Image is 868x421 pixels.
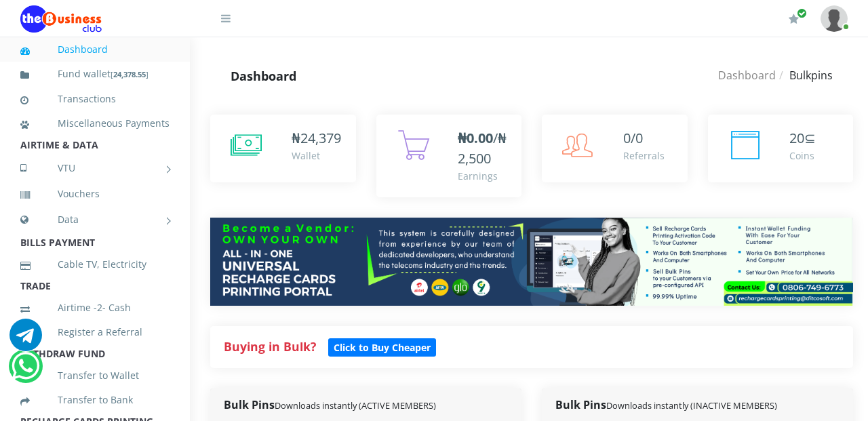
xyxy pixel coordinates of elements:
strong: Bulk Pins [555,397,777,412]
span: 24,379 [300,129,341,147]
b: ₦0.00 [458,129,493,147]
div: Coins [789,148,816,163]
li: Bulkpins [776,67,833,83]
a: Transactions [20,83,170,115]
strong: Bulk Pins [224,397,436,412]
small: [ ] [111,69,149,79]
a: Chat for support [9,329,42,351]
a: Transfer to Wallet [20,360,170,391]
a: Register a Referral [20,317,170,348]
span: 20 [789,129,804,147]
div: ₦ [292,128,341,148]
a: ₦24,379 Wallet [210,115,356,182]
a: Fund wallet[24,378.55] [20,58,170,90]
div: Wallet [292,148,341,163]
a: Dashboard [20,34,170,65]
a: Data [20,203,170,237]
i: Renew/Upgrade Subscription [789,14,799,24]
div: ⊆ [789,128,816,148]
a: 0/0 Referrals [542,115,688,182]
small: Downloads instantly (INACTIVE MEMBERS) [606,399,777,412]
a: VTU [20,151,170,185]
a: Chat for support [12,360,39,382]
a: Transfer to Bank [20,384,170,416]
img: multitenant_rcp.png [210,218,853,306]
div: Referrals [623,148,665,163]
a: Vouchers [20,178,170,209]
b: 24,378.55 [113,69,146,79]
span: Renew/Upgrade Subscription [797,8,807,18]
div: Earnings [458,169,509,183]
a: Miscellaneous Payments [20,108,170,139]
a: Click to Buy Cheaper [328,338,436,355]
strong: Dashboard [231,68,296,84]
b: Click to Buy Cheaper [334,341,431,354]
a: ₦0.00/₦2,500 Earnings [376,115,522,197]
img: Logo [20,5,102,33]
small: Downloads instantly (ACTIVE MEMBERS) [275,399,436,412]
a: Dashboard [718,68,776,83]
strong: Buying in Bulk? [224,338,316,355]
span: /₦2,500 [458,129,507,167]
a: Cable TV, Electricity [20,249,170,280]
span: 0/0 [623,129,643,147]
a: Airtime -2- Cash [20,292,170,323]
img: User [821,5,848,32]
